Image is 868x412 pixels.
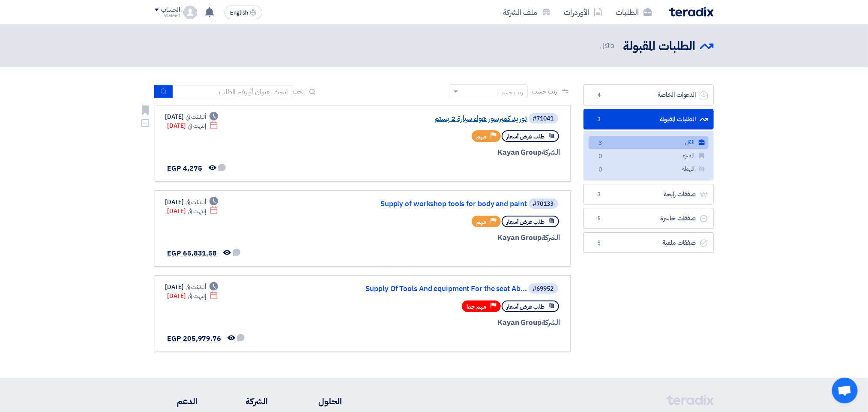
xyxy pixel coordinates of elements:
div: Waleed [155,13,180,18]
a: الدعوات الخاصة4 [584,84,714,105]
span: طلب عرض أسعار [507,218,545,226]
span: إنتهت في [188,292,206,301]
div: [DATE] [168,207,218,216]
span: بحث [293,87,304,96]
div: [DATE] [165,283,218,292]
a: توريد كمبرسور هواء سيارة 2 بستم [356,115,527,123]
li: الدعم [155,395,198,408]
div: الحساب [162,6,180,14]
div: Kayan Group [354,232,560,244]
li: الشركة [223,395,268,408]
span: 3 [594,115,605,124]
span: إنتهت في [188,207,206,216]
div: رتب حسب [498,88,523,97]
div: #70133 [533,201,554,207]
span: 3 [594,190,605,199]
div: [DATE] [165,198,218,207]
img: Teradix logo [669,7,714,17]
a: صفقات خاسرة5 [584,208,714,229]
span: 4 [594,91,605,99]
span: أنشئت في [186,283,206,292]
span: EGP 65,831.58 [168,248,217,259]
a: Supply Of Tools And equipment For the seat Ab... [356,285,527,293]
span: مهم [477,132,487,141]
span: أنشئت في [186,112,206,121]
span: 0 [596,165,606,174]
a: الأوردرات [557,2,609,22]
div: [DATE] [168,121,218,130]
span: EGP 4,275 [168,163,202,174]
a: ملف الشركة [497,2,557,22]
span: طلب عرض أسعار [507,132,545,141]
div: Kayan Group [354,317,560,328]
span: إنتهت في [188,121,206,130]
span: مهم جدا [467,303,487,311]
span: EGP 205,979.76 [168,334,221,344]
div: [DATE] [168,292,218,301]
a: المميزة [589,150,709,162]
h2: الطلبات المقبولة [623,38,696,55]
a: صفقات رابحة3 [584,184,714,205]
a: الطلبات المقبولة3 [584,109,714,130]
span: طلب عرض أسعار [507,303,545,311]
span: 3 [594,239,605,247]
a: الكل [589,136,709,149]
span: الشركة [542,317,560,328]
div: #71041 [533,116,554,122]
a: Supply of workshop tools for body and paint [356,200,527,208]
a: صفقات ملغية3 [584,232,714,253]
input: ابحث بعنوان أو رقم الطلب [173,85,293,98]
div: Kayan Group [354,147,560,158]
button: English [224,6,262,19]
img: profile_test.png [183,6,197,19]
span: 3 [596,139,606,148]
a: المهملة [589,163,709,175]
span: English [230,10,248,16]
div: #69952 [533,286,554,292]
span: أنشئت في [186,198,206,207]
span: الكل [600,41,617,51]
span: الشركة [542,147,560,158]
span: 0 [596,152,606,161]
span: الشركة [542,232,560,243]
li: الحلول [293,395,342,408]
span: مهم [477,218,487,226]
a: الطلبات [609,2,659,22]
span: 5 [594,214,605,223]
a: Open chat [832,378,858,403]
span: 3 [611,41,615,51]
div: [DATE] [165,112,218,121]
span: رتب حسب [532,87,557,96]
